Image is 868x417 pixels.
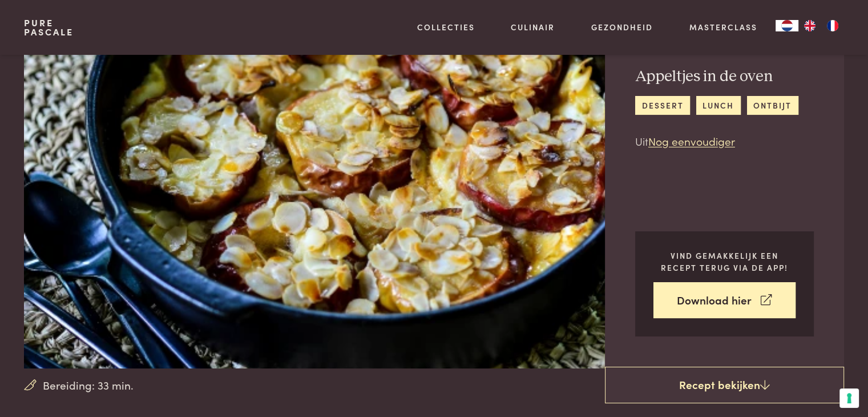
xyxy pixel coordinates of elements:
[635,133,798,150] p: Uit
[417,21,475,33] a: Collecties
[635,67,798,87] h2: Appeltjes in de oven
[798,20,821,31] a: EN
[696,96,741,115] a: lunch
[591,21,653,33] a: Gezondheid
[511,21,555,33] a: Culinair
[653,250,796,273] p: Vind gemakkelijk een recept terug via de app!
[821,20,844,31] a: FR
[605,367,844,403] a: Recept bekijken
[776,20,798,31] a: NL
[24,18,74,37] a: PurePascale
[776,20,844,31] aside: Language selected: Nederlands
[689,21,757,33] a: Masterclass
[43,377,134,394] span: Bereiding: 33 min.
[747,96,798,115] a: ontbijt
[24,2,634,368] img: Appeltjes in de oven
[648,133,735,149] a: Nog eenvoudiger
[653,282,796,318] a: Download hier
[635,96,690,115] a: dessert
[839,388,859,408] button: Uw voorkeuren voor toestemming voor trackingtechnologieën
[776,20,798,31] div: Language
[798,20,844,31] ul: Language list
